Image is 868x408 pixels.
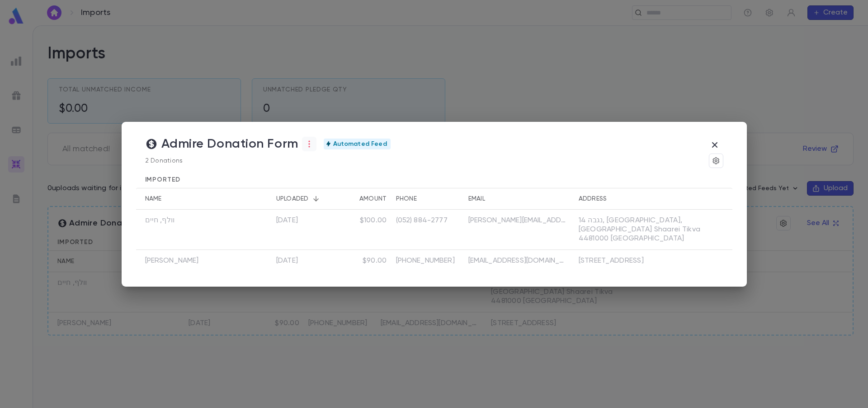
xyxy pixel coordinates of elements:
span: Imported [145,177,181,183]
div: Amount [340,188,392,210]
div: $90.00 [363,256,387,265]
div: Uploaded [276,188,309,210]
p: וולף, חיים [145,216,175,225]
div: Phone [396,188,417,210]
div: Uploaded [272,188,340,210]
div: $100.00 [360,216,387,225]
p: [PERSON_NAME][EMAIL_ADDRESS][PERSON_NAME][DOMAIN_NAME] [468,216,568,225]
p: 2 Donations [145,157,391,164]
div: [STREET_ADDRESS] [579,256,644,265]
div: 8/12/2025 [276,256,298,265]
div: נגבה 14, [GEOGRAPHIC_DATA], [GEOGRAPHIC_DATA] Shaarei Tikva 4481000 [GEOGRAPHIC_DATA] [579,216,728,243]
p: [PHONE_NUMBER] [396,256,459,265]
div: Name [136,188,249,210]
p: [EMAIL_ADDRESS][DOMAIN_NAME] [468,256,568,265]
div: Phone [392,188,464,210]
button: Sort [309,192,323,206]
span: Automated Feed [330,140,391,148]
h4: Admire Donation Form [145,136,316,152]
div: Amount [359,188,387,210]
div: Address [574,188,732,210]
div: Email [468,188,485,210]
div: Address [579,188,607,210]
div: Email [464,188,574,210]
p: [PERSON_NAME] [145,256,199,265]
div: 8/13/2025 [276,216,298,225]
div: Name [145,188,162,210]
button: Sort [345,192,359,206]
p: (052) 884-2777 [396,216,459,225]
